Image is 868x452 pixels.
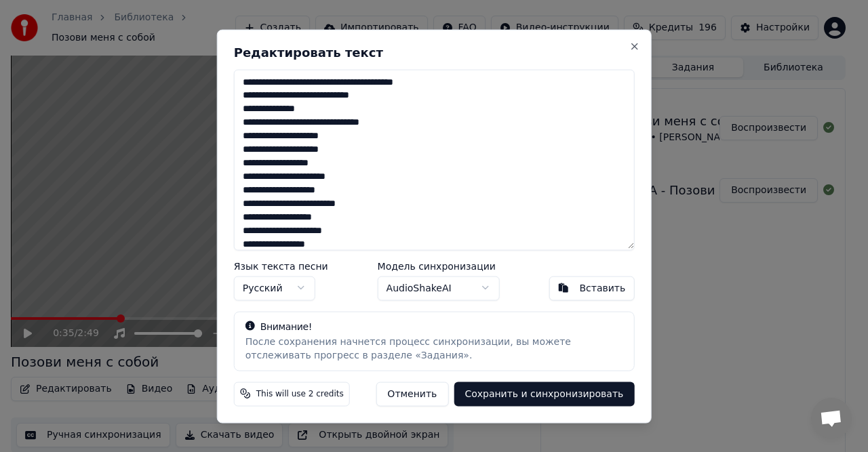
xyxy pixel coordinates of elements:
button: Вставить [549,276,634,300]
div: После сохранения начнется процесс синхронизации, вы можете отслеживать прогресс в разделе «Задания». [245,335,623,362]
button: Отменить [376,382,448,406]
h2: Редактировать текст [234,46,635,58]
div: Вставить [579,281,625,295]
label: Модель синхронизации [378,261,500,270]
span: This will use 2 credits [256,388,344,399]
label: Язык текста песни [234,261,328,270]
div: Внимание! [245,320,623,333]
button: Сохранить и синхронизировать [454,382,634,406]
